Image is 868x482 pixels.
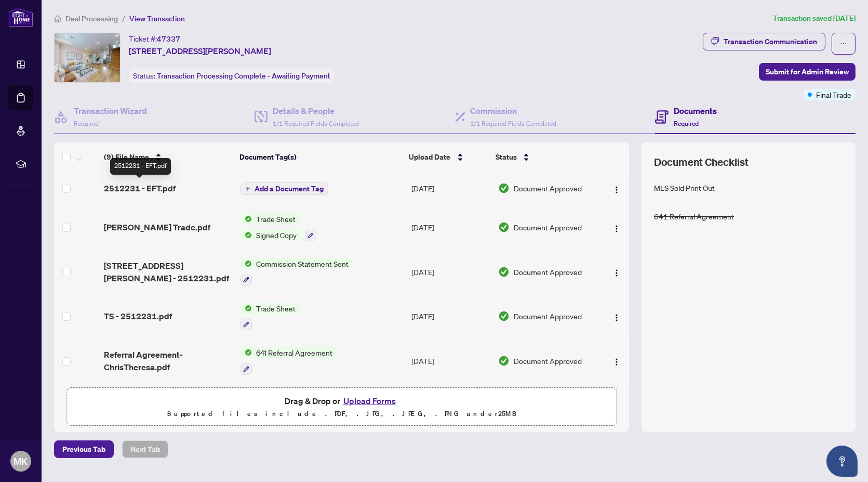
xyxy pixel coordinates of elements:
[612,186,621,194] img: Logo
[74,105,147,117] h4: Transaction Wizard
[65,14,118,23] span: Deal Processing
[104,182,176,194] span: 2512231 - EFT.pdf
[104,259,232,284] span: [STREET_ADDRESS][PERSON_NAME] - 2512231.pdf
[407,250,494,294] td: [DATE]
[241,303,300,331] button: Status IconTrade Sheet
[8,8,33,27] img: logo
[252,258,353,269] span: Commission Statement Sent
[608,264,625,280] button: Logo
[129,14,185,23] span: View Transaction
[73,408,610,420] p: Supported files include .PDF, .JPG, .JPEG, .PNG under 25 MB
[498,355,510,367] img: Document Status
[235,142,405,172] th: Document Tag(s)
[55,33,120,82] img: IMG-C12255421_1.jpg
[241,183,328,195] button: Add a Document Tag
[241,303,252,314] img: Status Icon
[766,63,849,80] span: Submit for Admin Review
[407,294,494,339] td: [DATE]
[285,394,399,408] span: Drag & Drop or
[654,155,749,170] span: Document Checklist
[703,33,825,50] button: Transaction Communication
[104,348,232,373] span: Referral Agreement- ChrisTheresa.pdf
[255,185,324,192] span: Add a Document Tag
[608,219,625,236] button: Logo
[241,347,337,375] button: Status Icon641 Referral Agreement
[514,222,582,233] span: Document Approved
[498,310,510,322] img: Document Status
[241,258,353,286] button: Status IconCommission Statement Sent
[241,213,316,241] button: Status IconTrade SheetStatus IconSigned Copy
[759,63,856,81] button: Submit for Admin Review
[252,229,301,241] span: Signed Copy
[104,310,172,322] span: TS - 2512231.pdf
[241,213,252,225] img: Status Icon
[241,258,252,269] img: Status Icon
[54,440,114,458] button: Previous Tab
[252,213,300,225] span: Trade Sheet
[514,266,582,278] span: Document Approved
[674,120,699,127] span: Required
[252,303,300,314] span: Trade Sheet
[491,142,596,172] th: Status
[471,120,557,127] span: 1/1 Required Fields Completed
[498,183,510,194] img: Document Status
[407,172,494,205] td: [DATE]
[252,347,337,358] span: 641 Referral Agreement
[407,338,494,383] td: [DATE]
[245,186,250,191] span: plus
[241,347,252,358] img: Status Icon
[612,358,621,366] img: Logo
[816,89,851,100] span: Final Trade
[129,45,271,57] span: [STREET_ADDRESS][PERSON_NAME]
[122,440,168,458] button: Next Tab
[826,446,858,477] button: Open asap
[241,182,328,196] button: Add a Document Tag
[514,310,582,322] span: Document Approved
[471,105,557,117] h4: Commission
[498,266,510,278] img: Document Status
[157,34,180,44] span: 47337
[129,69,335,83] div: Status:
[62,441,105,458] span: Previous Tab
[773,12,856,24] article: Transaction saved [DATE]
[409,151,451,163] span: Upload Date
[674,105,717,117] h4: Documents
[654,211,734,222] div: 641 Referral Agreement
[122,12,125,24] li: /
[340,394,399,408] button: Upload Forms
[273,120,359,127] span: 1/1 Required Fields Completed
[724,33,817,50] div: Transaction Communication
[104,221,210,233] span: [PERSON_NAME] Trade.pdf
[514,355,582,367] span: Document Approved
[157,71,330,81] span: Transaction Processing Complete - Awaiting Payment
[612,314,621,322] img: Logo
[612,225,621,233] img: Logo
[100,142,235,172] th: (9) File Name
[654,182,715,193] div: MLS Sold Print Out
[405,142,491,172] th: Upload Date
[496,151,517,163] span: Status
[407,205,494,250] td: [DATE]
[608,353,625,369] button: Logo
[104,151,149,163] span: (9) File Name
[110,158,171,175] div: 2512231 - EFT.pdf
[612,269,621,277] img: Logo
[608,180,625,197] button: Logo
[273,105,359,117] h4: Details & People
[840,40,847,47] span: ellipsis
[498,222,510,233] img: Document Status
[129,33,180,45] div: Ticket #:
[514,183,582,194] span: Document Approved
[241,229,252,241] img: Status Icon
[608,308,625,324] button: Logo
[67,388,616,426] span: Drag & Drop orUpload FormsSupported files include .PDF, .JPG, .JPEG, .PNG under25MB
[54,15,61,22] span: home
[74,120,99,127] span: Required
[14,454,28,468] span: MK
